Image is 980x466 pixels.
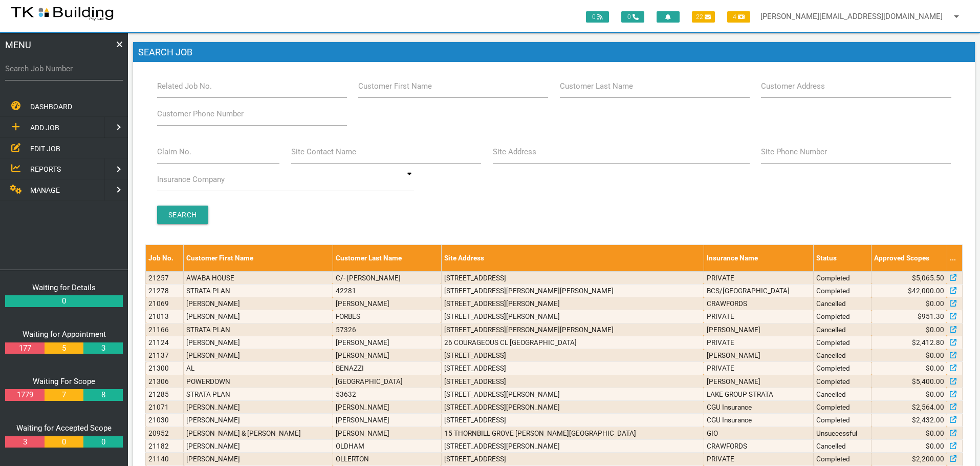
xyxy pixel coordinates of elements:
[184,375,333,388] td: POWERDOWN
[441,439,704,452] td: [STREET_ADDRESS][PERSON_NAME]
[146,362,184,375] td: 21300
[333,439,441,452] td: OLDHAM
[704,323,813,336] td: [PERSON_NAME]
[704,297,813,310] td: CRAWFORDS
[30,144,60,152] span: EDIT JOB
[704,427,813,439] td: GIO
[926,363,944,373] span: $0.00
[146,375,184,388] td: 21306
[908,286,944,296] span: $42,000.00
[30,186,60,194] span: MANAGE
[184,414,333,427] td: [PERSON_NAME]
[947,245,962,271] th: ...
[157,80,212,92] label: Related Job No.
[814,271,872,284] td: Completed
[704,245,813,271] th: Insurance Name
[333,427,441,439] td: [PERSON_NAME]
[727,11,750,23] span: 4
[184,271,333,284] td: AWABA HOUSE
[83,389,122,401] a: 8
[872,245,947,271] th: Approved Scopes
[912,415,944,425] span: $2,432.00
[23,330,106,339] a: Waiting for Appointment
[184,362,333,375] td: AL
[333,297,441,310] td: [PERSON_NAME]
[146,323,184,336] td: 21166
[333,453,441,465] td: OLLERTON
[184,439,333,452] td: [PERSON_NAME]
[441,297,704,310] td: [STREET_ADDRESS][PERSON_NAME]
[333,284,441,297] td: 42281
[692,11,715,23] span: 22
[184,284,333,297] td: STRATA PLAN
[184,349,333,362] td: [PERSON_NAME]
[814,401,872,414] td: Completed
[814,427,872,439] td: Unsuccessful
[704,453,813,465] td: PRIVATE
[912,273,944,283] span: $5,065.50
[704,310,813,323] td: PRIVATE
[184,427,333,439] td: [PERSON_NAME] & [PERSON_NAME]
[5,342,44,354] a: 177
[912,376,944,387] span: $5,400.00
[926,350,944,360] span: $0.00
[133,42,975,63] h1: Search Job
[157,206,208,224] input: Search
[184,388,333,400] td: STRATA PLAN
[5,38,31,52] span: MENU
[441,453,704,465] td: [STREET_ADDRESS]
[45,342,83,354] a: 5
[926,298,944,309] span: $0.00
[441,388,704,400] td: [STREET_ADDRESS][PERSON_NAME]
[621,11,644,23] span: 0
[333,245,441,271] th: Customer Last Name
[333,323,441,336] td: 57326
[5,436,44,448] a: 3
[333,414,441,427] td: [PERSON_NAME]
[704,439,813,452] td: CRAWFORDS
[441,427,704,439] td: 15 THORNBILL GROVE [PERSON_NAME][GEOGRAPHIC_DATA]
[441,245,704,271] th: Site Address
[814,362,872,375] td: Completed
[441,401,704,414] td: [STREET_ADDRESS][PERSON_NAME]
[146,414,184,427] td: 21030
[704,414,813,427] td: CGU Insurance
[30,124,59,132] span: ADD JOB
[146,336,184,349] td: 21124
[32,283,96,292] a: Waiting for Details
[586,11,609,23] span: 0
[441,336,704,349] td: 26 COURAGEOUS CL [GEOGRAPHIC_DATA]
[30,103,72,111] span: DASHBOARD
[83,342,122,354] a: 3
[45,389,83,401] a: 7
[146,388,184,400] td: 21285
[912,402,944,412] span: $2,564.00
[291,146,356,158] label: Site Contact Name
[814,375,872,388] td: Completed
[918,311,944,321] span: $951.30
[814,453,872,465] td: Completed
[146,453,184,465] td: 21140
[146,310,184,323] td: 21013
[83,436,122,448] a: 0
[441,362,704,375] td: [STREET_ADDRESS]
[814,439,872,452] td: Cancelled
[441,349,704,362] td: [STREET_ADDRESS]
[814,284,872,297] td: Completed
[912,337,944,348] span: $2,412.80
[704,336,813,349] td: PRIVATE
[814,245,872,271] th: Status
[333,375,441,388] td: [GEOGRAPHIC_DATA]
[333,388,441,400] td: 53632
[704,271,813,284] td: PRIVATE
[10,5,114,22] img: s3file
[704,362,813,375] td: PRIVATE
[146,401,184,414] td: 21071
[5,389,44,401] a: 1779
[184,297,333,310] td: [PERSON_NAME]
[333,271,441,284] td: C/- [PERSON_NAME]
[814,349,872,362] td: Cancelled
[333,362,441,375] td: BENAZZI
[146,349,184,362] td: 21137
[146,245,184,271] th: Job No.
